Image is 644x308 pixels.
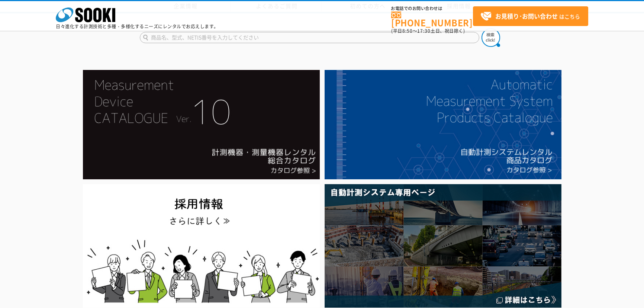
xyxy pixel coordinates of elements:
[325,184,561,307] img: 自動計測システム専用ページ
[391,6,473,11] span: お電話でのお問い合わせは
[140,32,479,43] input: 商品名、型式、NETIS番号を入力してください
[391,12,473,27] a: [PHONE_NUMBER]
[417,28,431,34] span: 17:30
[480,11,580,22] span: はこちら
[391,28,465,34] span: (平日 ～ 土日、祝日除く)
[83,70,320,179] img: Catalog Ver10
[83,184,320,307] img: SOOKI recruit
[473,6,588,26] a: お見積り･お問い合わせはこちら
[482,28,500,47] img: btn_search.png
[56,24,219,29] p: 日々進化する計測技術と多種・多様化するニーズにレンタルでお応えします。
[325,70,561,179] img: 自動計測システムカタログ
[402,28,413,34] span: 8:50
[495,12,558,20] strong: お見積り･お問い合わせ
